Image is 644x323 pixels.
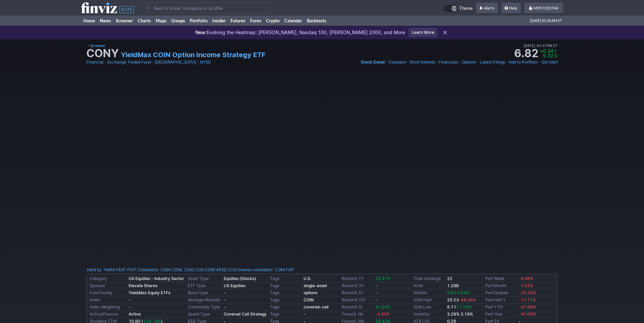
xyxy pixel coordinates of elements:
[375,304,391,309] span: 41.24%
[186,304,222,311] td: Commodity Type
[412,282,446,290] td: AUM
[224,297,226,302] b: -
[236,267,294,273] div: | :
[459,59,461,66] span: •
[501,3,521,14] a: Help
[457,290,470,295] span: 5.04%
[204,267,215,273] a: COIW
[543,53,553,59] span: 5.32
[155,59,196,66] a: [GEOGRAPHIC_DATA]
[530,16,562,26] span: [DATE] 10:18 AM ET
[87,267,136,273] div: :
[129,297,131,302] b: -
[304,276,311,281] b: U.S.
[129,304,131,309] b: -
[86,59,104,66] a: Financial
[269,311,302,318] td: Tags
[412,304,446,311] td: 52W Low
[224,290,226,295] b: -
[304,312,306,317] b: -
[304,290,317,295] a: options
[116,267,126,273] a: FEAT
[275,267,285,273] a: CONI
[152,59,154,66] span: •
[104,59,107,66] span: •
[480,59,505,66] a: Latest Filings
[224,276,256,281] b: Equities (Stocks)
[127,267,136,273] a: FIVY
[269,304,302,311] td: Tags
[304,304,329,309] a: covered-call
[224,283,245,288] b: US Equities
[186,275,222,282] td: Asset Type
[137,267,158,272] a: Correlation
[143,2,272,13] input: Search
[375,276,391,281] span: 22.37%
[129,276,184,281] b: US Equities - Industry Sector
[172,267,183,273] a: CONL
[107,59,151,66] a: Exchange Traded Fund
[187,16,210,26] a: Portfolio
[87,267,102,272] a: Held by
[459,5,473,12] span: Theme
[540,48,553,54] span: +0.34
[129,312,141,317] b: Active
[264,16,282,26] a: Crypto
[305,16,329,26] a: Backtests
[388,59,406,66] a: Compare
[385,59,388,66] span: •
[269,297,302,304] td: Tags
[238,267,273,272] a: Inverse correlation
[533,5,558,10] span: MFE7220744
[186,311,222,318] td: Quant Type
[412,297,446,304] td: 52W High
[484,275,517,282] td: Perf Week
[412,275,446,282] td: Total Holdings
[447,290,456,295] span: 6.50
[269,290,302,297] td: Tags
[484,290,517,297] td: Perf Quarter
[519,297,536,302] span: -11.71%
[519,276,533,281] span: -0.36%
[340,290,374,297] td: Return% 5Y
[88,304,127,311] td: Index Weighting
[375,283,377,288] b: -
[524,43,558,49] span: [DATE] 03:47PM ET
[269,275,302,282] td: Tags
[197,59,199,66] span: •
[340,282,374,290] td: Return% 3Y
[484,304,517,311] td: Perf YTD
[224,312,267,317] b: Covered Call Strategy
[484,282,517,290] td: Perf Month
[436,59,438,66] span: •
[304,297,314,302] b: COIN
[484,297,517,304] td: Perf Half Y
[88,290,127,297] td: Fund Family
[186,282,222,290] td: ETF Type
[129,290,170,295] b: YieldMax Equity ETFs
[447,283,459,288] b: 1.28B
[88,275,127,282] td: Category
[444,5,473,12] a: Theme
[340,297,374,304] td: Return% 10Y
[216,267,227,273] a: APED
[340,275,374,282] td: Return% 1Y
[480,60,505,65] span: Latest Filings
[113,16,135,26] a: Screener
[97,16,113,26] a: News
[86,48,119,59] h1: CONY
[375,312,390,317] span: -3.30%
[361,59,385,66] a: Stock Detail
[340,304,374,311] td: Return% SI
[282,16,305,26] a: Calendar
[88,282,127,290] td: Sponsor
[538,59,541,66] span: •
[361,60,385,65] span: Stock Detail
[88,311,127,318] td: Active/Passive
[129,283,157,288] b: Elevate Shares
[224,304,226,309] b: -
[136,267,236,273] div: | :
[121,50,266,60] a: YieldMax COIN Option Income Strategy ETF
